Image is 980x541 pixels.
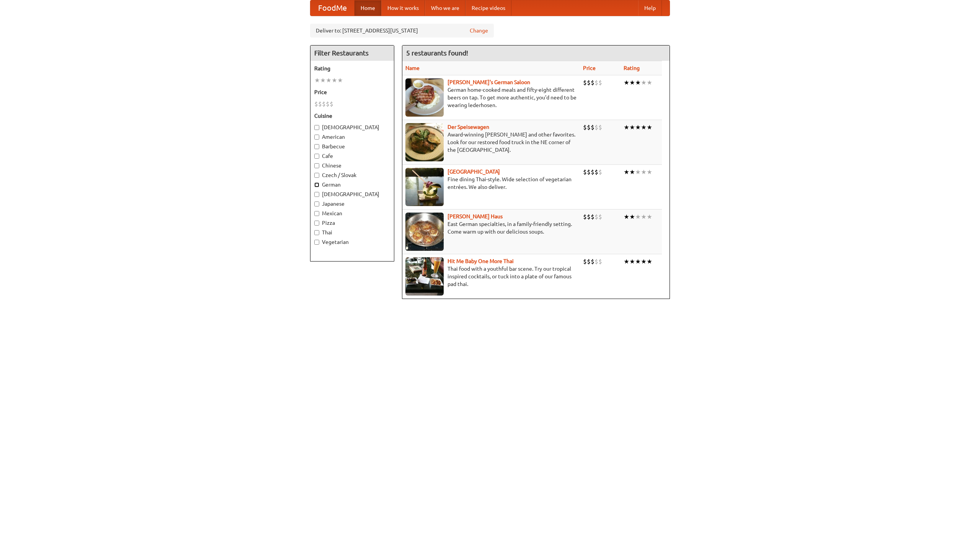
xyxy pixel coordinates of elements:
label: German [314,181,390,188]
li: $ [591,78,595,87]
li: $ [583,257,587,266]
li: ★ [624,78,629,87]
li: ★ [641,168,647,176]
p: East German specialties, in a family-friendly setting. Come warm up with our delicious soups. [405,220,577,236]
li: $ [587,78,591,87]
li: $ [314,100,318,108]
label: [DEMOGRAPHIC_DATA] [314,123,390,131]
li: ★ [635,213,641,221]
li: ★ [629,123,635,132]
p: Fine dining Thai-style. Wide selection of vegetarian entrées. We also deliver. [405,175,577,191]
li: $ [587,168,591,176]
input: Pizza [314,221,319,226]
li: $ [322,100,326,108]
li: ★ [624,123,629,132]
li: ★ [629,168,635,176]
li: $ [595,213,598,221]
li: $ [595,78,598,87]
img: satay.jpg [405,168,444,206]
li: ★ [635,123,641,132]
a: Change [470,27,488,34]
p: Thai food with a youthful bar scene. Try our tropical inspired cocktails, or tuck into a plate of... [405,265,577,288]
li: $ [583,123,587,132]
li: ★ [629,257,635,266]
li: ★ [320,76,326,84]
li: ★ [641,78,647,87]
li: ★ [629,78,635,87]
a: Hit Me Baby One More Thai [448,258,514,264]
li: ★ [624,168,629,176]
input: Chinese [314,163,319,168]
input: American [314,135,319,140]
li: $ [598,123,602,132]
input: [DEMOGRAPHIC_DATA] [314,192,319,197]
img: esthers.jpg [405,78,444,117]
h5: Rating [314,65,390,72]
li: $ [591,123,595,132]
label: Thai [314,229,390,236]
label: American [314,133,390,141]
li: $ [326,100,330,108]
img: kohlhaus.jpg [405,213,444,251]
div: Deliver to: [STREET_ADDRESS][US_STATE] [310,24,494,37]
label: Cafe [314,152,390,160]
input: Barbecue [314,144,319,149]
a: FoodMe [310,0,354,16]
a: Rating [624,65,640,71]
li: ★ [629,213,635,221]
li: ★ [635,168,641,176]
li: $ [595,257,598,266]
label: Chinese [314,162,390,169]
li: $ [583,78,587,87]
label: [DEMOGRAPHIC_DATA] [314,190,390,198]
li: $ [583,213,587,221]
li: ★ [641,213,647,221]
li: $ [587,123,591,132]
a: [PERSON_NAME]'s German Saloon [448,79,530,85]
a: How it works [381,0,425,16]
a: Home [354,0,381,16]
label: Czech / Slovak [314,171,390,179]
h4: Filter Restaurants [310,45,394,61]
li: ★ [647,78,652,87]
input: Thai [314,230,319,235]
li: ★ [635,78,641,87]
li: ★ [326,76,332,84]
a: [PERSON_NAME] Haus [448,213,503,219]
input: Mexican [314,211,319,216]
input: Vegetarian [314,240,319,245]
a: Recipe videos [465,0,511,16]
li: ★ [647,213,652,221]
li: ★ [624,213,629,221]
li: $ [587,257,591,266]
label: Mexican [314,210,390,217]
li: $ [330,100,333,108]
label: Pizza [314,219,390,227]
li: ★ [332,76,337,84]
li: $ [598,257,602,266]
a: [GEOGRAPHIC_DATA] [448,169,500,175]
li: ★ [647,168,652,176]
input: Japanese [314,201,319,206]
label: Vegetarian [314,238,390,246]
li: ★ [337,76,343,84]
h5: Price [314,88,390,96]
li: $ [595,168,598,176]
li: ★ [314,76,320,84]
li: ★ [641,257,647,266]
a: Who we are [425,0,465,16]
input: Czech / Slovak [314,173,319,178]
input: Cafe [314,154,319,159]
li: $ [591,168,595,176]
ng-pluralize: 5 restaurants found! [406,49,468,57]
li: $ [598,213,602,221]
a: Help [638,0,662,16]
li: $ [583,168,587,176]
input: [DEMOGRAPHIC_DATA] [314,125,319,130]
a: Der Speisewagen [448,124,489,130]
li: ★ [624,257,629,266]
a: Price [583,65,596,71]
img: speisewagen.jpg [405,123,444,161]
